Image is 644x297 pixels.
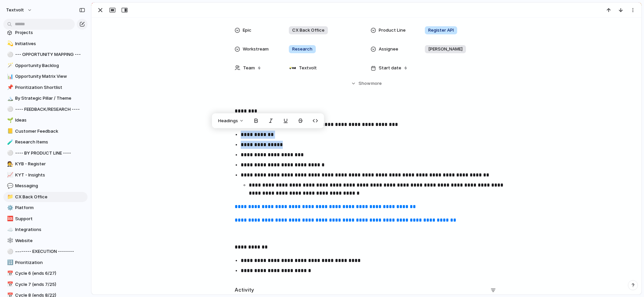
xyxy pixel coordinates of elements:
a: ⚪--- OPPORTUNITY MAPPING --- [3,49,88,60]
div: ☁️ [7,226,12,234]
a: 🆘Support [3,214,88,224]
span: Workstream [243,46,269,53]
a: 💫Initiatives [3,39,88,49]
a: 🧑‍⚖️KYB - Register [3,159,88,169]
button: Showmore [235,77,499,90]
span: Research [292,46,312,53]
span: Textvolt [299,65,317,71]
a: ☁️Integrations [3,225,88,235]
button: 🏔️ [6,95,13,102]
a: Projects [3,28,88,38]
span: Website [15,237,85,244]
button: 📒 [6,128,13,135]
span: Epic [243,27,251,34]
button: ⚪ [6,150,13,157]
button: 📁 [6,194,13,200]
span: Product Line [379,27,406,34]
button: 💬 [6,183,13,189]
div: 🌱 [7,117,12,124]
h2: Activity [235,286,254,294]
span: Projects [15,29,85,36]
div: 🆘 [7,215,12,223]
span: Opportunity Backlog [15,62,85,69]
span: KYT - Insights [15,172,85,178]
span: By Strategic Pillar / Theme [15,95,85,102]
span: Ideas [15,117,85,124]
button: 💫 [6,40,13,47]
span: CX Back Office [15,194,85,200]
div: 📁 [7,193,12,201]
span: KYB - Register [15,161,85,167]
div: 📁CX Back Office [3,192,88,202]
a: 📒Customer Feedback [3,126,88,136]
span: Messaging [15,183,85,189]
button: textvolt [3,5,36,15]
button: 🌱 [6,117,13,124]
span: Research Items [15,139,85,145]
button: 🧑‍⚖️ [6,161,13,167]
div: ⚪ [7,51,12,59]
div: 📊 [7,73,12,80]
button: Headings [214,115,248,126]
span: Initiatives [15,40,85,47]
a: ⚪---- FEEDBACK/RESEARCH ---- [3,104,88,114]
button: ⚪ [6,106,13,113]
span: Integrations [15,226,85,233]
a: 🪄Opportunity Backlog [3,61,88,71]
div: 📌 [7,84,12,91]
a: 📌Prioritization Shortlist [3,82,88,93]
div: 🕸️ [7,237,12,244]
div: 🧑‍⚖️ [7,160,12,168]
span: ---- FEEDBACK/RESEARCH ---- [15,106,85,113]
div: 🏔️ [7,95,12,102]
div: ⚙️ [7,204,12,212]
a: 🌱Ideas [3,115,88,125]
button: 🆘 [6,216,13,222]
span: [PERSON_NAME] [428,46,463,53]
span: Opportunity Matrix View [15,73,85,80]
div: 🧪 [7,138,12,146]
div: 📈 [7,171,12,179]
button: 📈 [6,172,13,178]
button: ⚪ [6,51,13,58]
span: --- OPPORTUNITY MAPPING --- [15,51,85,58]
button: ☁️ [6,226,13,233]
span: Customer Feedback [15,128,85,135]
a: ⚪---- BY PRODUCT LINE ---- [3,148,88,158]
button: 🧪 [6,139,13,145]
span: CX Back Office [292,27,325,34]
span: Prioritization Shortlist [15,84,85,91]
div: 📊Opportunity Matrix View [3,71,88,81]
div: 💬 [7,182,12,190]
a: 📈KYT - Insights [3,170,88,180]
span: textvolt [6,7,24,13]
div: ⚪ [7,149,12,157]
a: 💬Messaging [3,181,88,191]
span: Headings [218,118,238,124]
button: 📌 [6,84,13,91]
div: ⚪ [7,105,12,113]
button: ⚙️ [6,204,13,211]
span: more [371,80,382,87]
a: 🏔️By Strategic Pillar / Theme [3,93,88,103]
a: 🧪Research Items [3,137,88,147]
button: 🪄 [6,62,13,69]
span: Show [359,80,371,87]
div: 📒 [7,127,12,135]
a: 🕸️Website [3,236,88,246]
span: Assignee [379,46,398,53]
div: 💫 [7,40,12,47]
